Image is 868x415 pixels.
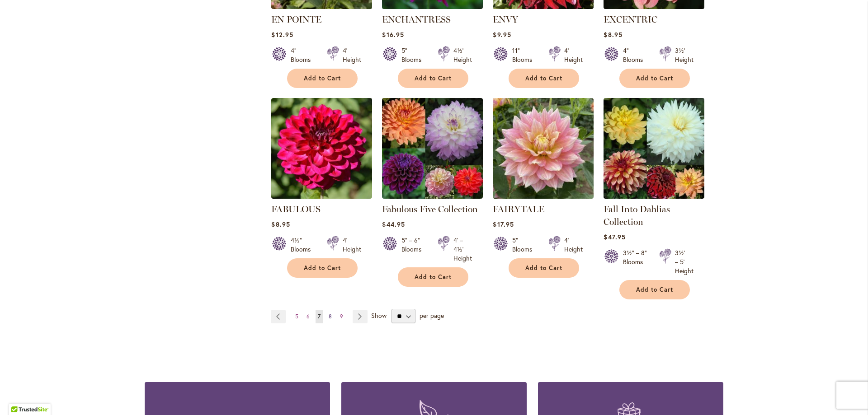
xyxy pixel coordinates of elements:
span: $8.95 [271,220,290,228]
span: Add to Cart [525,264,562,272]
div: 3½' Height [675,46,693,64]
div: 4' Height [564,46,583,64]
span: Add to Cart [304,75,341,82]
a: EXCENTRIC [604,14,657,25]
span: $44.95 [382,220,405,228]
a: Fall Into Dahlias Collection [604,204,670,227]
div: 5" – 6" Blooms [401,236,427,263]
a: ENVY [493,14,518,25]
a: 8 [326,310,334,323]
div: 4' Height [343,236,361,254]
span: 9 [340,313,343,320]
a: EN POINTE [271,2,372,11]
span: Add to Cart [415,75,452,82]
div: 4½' Height [453,46,472,64]
a: Enchantress [382,2,483,11]
span: 6 [307,313,310,320]
span: Add to Cart [304,264,341,272]
span: $16.95 [382,30,404,39]
span: 8 [329,313,332,320]
button: Add to Cart [287,69,358,88]
span: 5 [295,313,298,320]
button: Add to Cart [287,258,358,278]
div: 3½" – 8" Blooms [623,248,648,275]
span: $8.95 [604,30,622,39]
img: Fall Into Dahlias Collection [604,98,704,199]
div: 11" Blooms [512,46,538,64]
span: Add to Cart [415,273,452,281]
div: 4" Blooms [291,46,316,64]
a: ENCHANTRESS [382,14,451,25]
a: Fall Into Dahlias Collection [604,192,704,201]
div: 4" Blooms [623,46,648,64]
button: Add to Cart [398,69,468,88]
span: $47.95 [604,233,625,241]
button: Add to Cart [619,69,690,88]
a: FABULOUS [271,192,372,201]
img: Fabulous Five Collection [382,98,483,199]
div: 5" Blooms [401,46,427,64]
span: Add to Cart [636,75,673,82]
a: Envy [493,2,594,11]
button: Add to Cart [398,267,468,287]
button: Add to Cart [509,258,579,278]
a: FAIRYTALE [493,204,544,214]
span: $12.95 [271,30,293,39]
a: Fairytale [493,192,594,201]
button: Add to Cart [509,69,579,88]
span: 7 [318,313,321,320]
a: 9 [338,310,345,323]
a: 6 [304,310,312,323]
img: FABULOUS [271,98,372,199]
img: Fairytale [493,98,594,199]
span: $17.95 [493,220,514,228]
span: Add to Cart [525,75,562,82]
a: 5 [293,310,301,323]
span: $9.95 [493,30,511,39]
a: EXCENTRIC [604,2,704,11]
iframe: Launch Accessibility Center [7,383,32,408]
div: 4½" Blooms [291,236,316,254]
div: 4' Height [343,46,361,64]
div: 4' Height [564,236,583,254]
a: Fabulous Five Collection [382,192,483,201]
span: Show [371,311,387,320]
div: 5" Blooms [512,236,538,254]
div: 4' – 4½' Height [453,236,472,263]
a: FABULOUS [271,204,321,214]
button: Add to Cart [619,280,690,299]
span: Add to Cart [636,286,673,294]
span: per page [420,311,444,320]
a: EN POINTE [271,14,321,25]
div: 3½' – 5' Height [675,248,693,275]
a: Fabulous Five Collection [382,204,478,214]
